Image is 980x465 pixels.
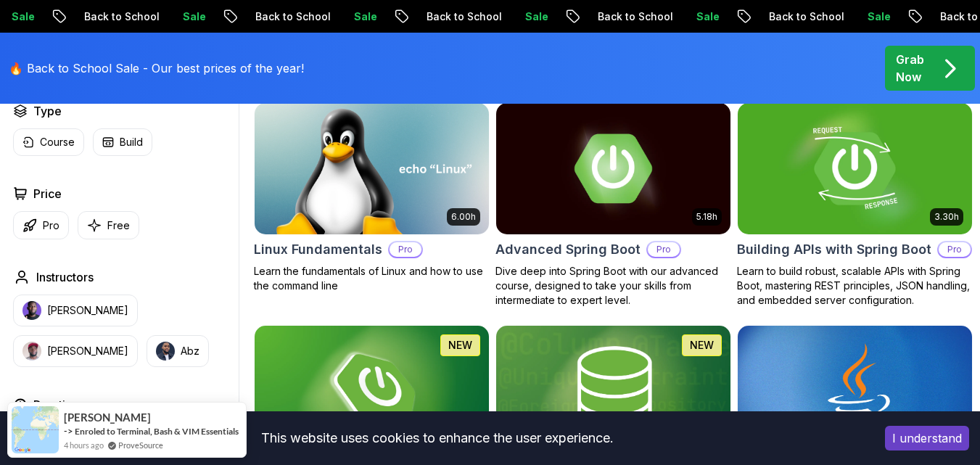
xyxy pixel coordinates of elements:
p: Pro [648,242,680,257]
img: instructor img [22,342,41,361]
img: Spring Boot for Beginners card [255,326,489,457]
p: Sale [511,9,558,24]
span: 4 hours ago [64,439,104,451]
p: Sale [854,9,900,24]
img: Building APIs with Spring Boot card [732,99,978,237]
p: Back to School [413,9,511,24]
img: Advanced Spring Boot card [496,103,730,234]
p: Grab Now [896,51,924,86]
p: Pro [390,242,421,257]
h2: Type [33,102,62,120]
p: Learn to build robust, scalable APIs with Spring Boot, mastering REST principles, JSON handling, ... [737,264,973,308]
p: 3.30h [934,211,959,223]
p: 5.18h [696,211,717,223]
h2: Linux Fundamentals [254,239,382,260]
a: Building APIs with Spring Boot card3.30hBuilding APIs with Spring BootProLearn to build robust, s... [737,102,973,308]
img: Linux Fundamentals card [255,103,489,234]
h2: Duration [33,396,79,413]
p: Pro [939,242,971,257]
p: [PERSON_NAME] [47,344,128,358]
p: Abz [181,344,199,358]
span: [PERSON_NAME] [64,411,151,424]
button: instructor img[PERSON_NAME] [13,295,138,326]
button: instructor imgAbz [147,335,209,367]
p: Free [107,218,130,233]
a: Advanced Spring Boot card5.18hAdvanced Spring BootProDive deep into Spring Boot with our advanced... [495,102,731,308]
h2: Instructors [36,268,94,286]
span: -> [64,425,73,437]
p: Sale [169,9,215,24]
p: Sale [683,9,729,24]
h2: Building APIs with Spring Boot [737,239,931,260]
p: Back to School [70,9,169,24]
button: Free [78,211,139,239]
p: Learn the fundamentals of Linux and how to use the command line [254,264,490,293]
p: Sale [340,9,387,24]
img: provesource social proof notification image [12,406,59,453]
h2: Advanced Spring Boot [495,239,641,260]
button: instructor img[PERSON_NAME] [13,335,138,367]
img: Java for Beginners card [738,326,972,457]
p: NEW [690,338,714,353]
img: instructor img [22,301,41,320]
div: This website uses cookies to enhance the user experience. [11,422,863,454]
h2: Price [33,185,62,202]
p: Back to School [755,9,854,24]
p: Course [40,135,75,149]
p: Pro [43,218,59,233]
p: Back to School [242,9,340,24]
p: 🔥 Back to School Sale - Our best prices of the year! [9,59,304,77]
button: Build [93,128,152,156]
a: Enroled to Terminal, Bash & VIM Essentials [75,425,239,437]
a: Linux Fundamentals card6.00hLinux FundamentalsProLearn the fundamentals of Linux and how to use t... [254,102,490,293]
img: instructor img [156,342,175,361]
img: Spring Data JPA card [496,326,730,457]
button: Pro [13,211,69,239]
button: Course [13,128,84,156]
p: NEW [448,338,472,353]
a: ProveSource [118,439,163,451]
p: Back to School [584,9,683,24]
button: Accept cookies [885,426,969,450]
p: Dive deep into Spring Boot with our advanced course, designed to take your skills from intermedia... [495,264,731,308]
p: 6.00h [451,211,476,223]
p: [PERSON_NAME] [47,303,128,318]
p: Build [120,135,143,149]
